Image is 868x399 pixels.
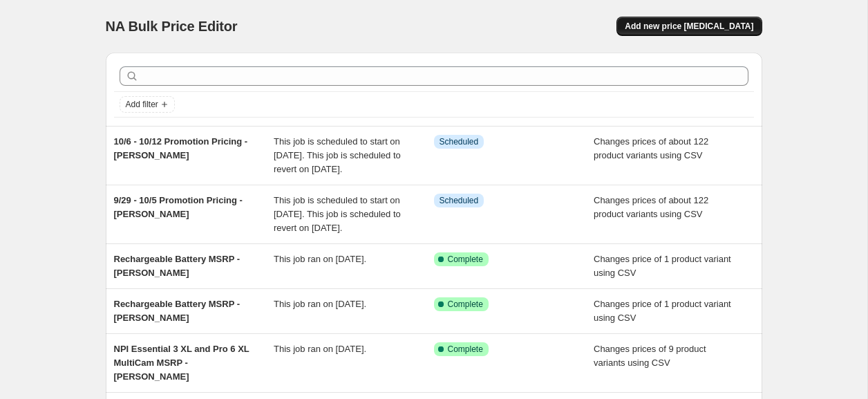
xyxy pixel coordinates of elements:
span: Changes price of 1 product variant using CSV [594,299,731,323]
button: Add filter [120,96,175,113]
span: NA Bulk Price Editor [106,19,238,34]
span: This job is scheduled to start on [DATE]. This job is scheduled to revert on [DATE]. [274,136,401,174]
span: Changes prices of about 122 product variants using CSV [594,136,708,160]
span: Add filter [126,99,158,110]
span: 10/6 - 10/12 Promotion Pricing - [PERSON_NAME] [114,136,248,160]
span: Changes prices of about 122 product variants using CSV [594,195,708,219]
span: Complete [448,299,483,310]
span: Complete [448,344,483,355]
span: Add new price [MEDICAL_DATA] [625,21,753,32]
span: NPI Essential 3 XL and Pro 6 XL MultiCam MSRP - [PERSON_NAME] [114,344,249,382]
span: Scheduled [440,136,479,147]
span: This job ran on [DATE]. [274,299,366,309]
span: Rechargeable Battery MSRP - [PERSON_NAME] [114,254,240,278]
span: Changes price of 1 product variant using CSV [594,254,731,278]
button: Add new price [MEDICAL_DATA] [616,17,762,36]
span: Rechargeable Battery MSRP - [PERSON_NAME] [114,299,240,323]
span: This job ran on [DATE]. [274,344,366,354]
span: 9/29 - 10/5 Promotion Pricing - [PERSON_NAME] [114,195,243,219]
span: Complete [448,254,483,265]
span: Changes prices of 9 product variants using CSV [594,344,706,368]
span: This job ran on [DATE]. [274,254,366,264]
span: This job is scheduled to start on [DATE]. This job is scheduled to revert on [DATE]. [274,195,401,233]
span: Scheduled [440,195,479,206]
